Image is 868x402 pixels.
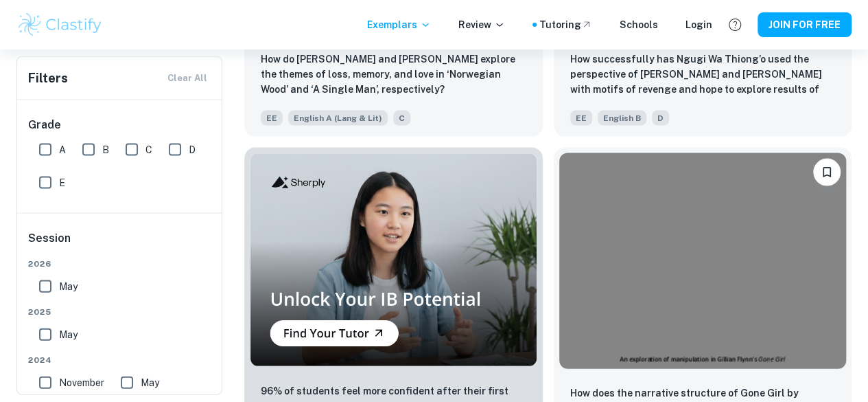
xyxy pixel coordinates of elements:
span: D [189,142,196,157]
span: 2025 [28,306,212,318]
span: D [652,111,669,126]
h6: Filters [28,69,68,88]
button: Please log in to bookmark exemplars [813,159,841,186]
span: May [59,279,78,294]
span: E [59,175,65,190]
span: A [59,142,66,157]
img: English A (Lang & Lit) EE example thumbnail: How does the narrative structure of Gone [559,153,847,369]
span: English B [598,111,646,126]
img: Clastify logo [16,11,104,38]
span: November [59,375,104,390]
a: Tutoring [539,17,592,32]
span: EE [570,111,592,126]
img: Thumbnail [250,153,537,367]
p: How do Haruki Murakami and Christopher Isherwood explore the themes of loss, memory, and love in ... [261,52,526,97]
span: 2026 [28,258,212,270]
button: Help and Feedback [723,13,747,36]
p: Review [458,17,505,32]
button: JOIN FOR FREE [758,12,852,37]
h6: Session [28,230,212,258]
span: May [59,327,78,342]
span: C [393,111,410,126]
span: 2024 [28,354,212,366]
p: How successfully has Ngugi Wa Thiong’o used the perspective of Boro and Njoroge with motifs of re... [570,52,836,98]
a: Schools [620,17,658,32]
span: English A (Lang & Lit) [288,111,388,126]
h6: Grade [28,117,212,133]
a: Login [685,17,712,32]
span: C [145,142,152,157]
p: Exemplars [367,17,431,32]
span: May [141,375,159,390]
span: EE [261,111,283,126]
span: B [102,142,109,157]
